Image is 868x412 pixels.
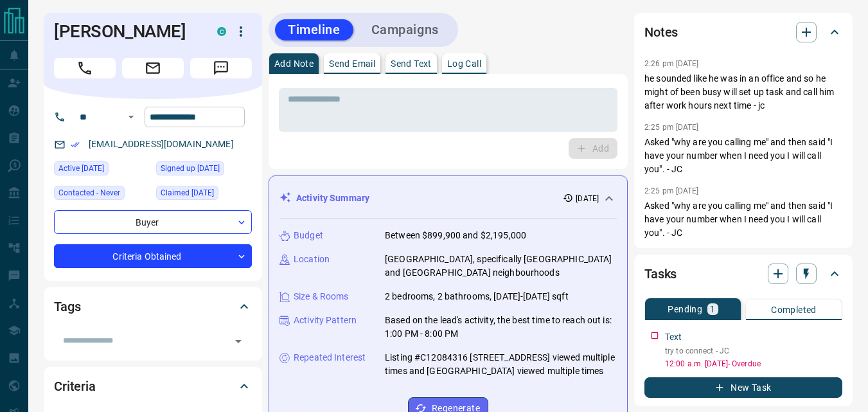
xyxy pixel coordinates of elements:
div: Tasks [644,258,842,289]
div: Mon Apr 21 2025 [156,186,252,204]
span: Contacted - Never [58,186,120,199]
div: Mon Apr 21 2025 [54,161,150,179]
h1: [PERSON_NAME] [54,21,198,42]
p: Pending [668,305,702,314]
p: Listing #C12084316 [STREET_ADDRESS] viewed multiple times and [GEOGRAPHIC_DATA] viewed multiple t... [385,351,617,378]
div: Activity Summary[DATE] [279,186,617,210]
button: Timeline [275,19,353,40]
span: Message [190,58,252,78]
div: Criteria Obtained [54,244,252,268]
p: he sounded like he was in an office and so he might of been busy will set up task and call him af... [644,72,842,112]
p: Repeated Interest [294,351,366,364]
p: 2:25 pm [DATE] [644,123,699,132]
div: condos.ca [217,27,226,36]
p: 1 [710,305,715,314]
p: Asked "why are you calling me" and then said "I have your number when I need you I will call you"... [644,199,842,240]
button: Open [123,109,139,125]
p: Log Call [447,59,481,68]
div: Notes [644,17,842,48]
h2: Notes [644,22,678,42]
span: Email [122,58,184,78]
svg: Email Verified [71,140,80,149]
span: Signed up [DATE] [161,162,220,175]
p: Send Email [329,59,375,68]
p: Completed [771,305,817,314]
div: Sun Apr 20 2025 [156,161,252,179]
p: Between $899,900 and $2,195,000 [385,229,526,242]
h2: Criteria [54,376,96,397]
p: Size & Rooms [294,290,349,303]
p: 2 bedrooms, 2 bathrooms, [DATE]-[DATE] sqft [385,290,569,303]
span: Claimed [DATE] [161,186,214,199]
div: Criteria [54,371,252,402]
button: New Task [644,377,842,398]
div: Buyer [54,210,252,234]
h2: Tags [54,296,80,317]
p: Budget [294,229,323,242]
p: [DATE] [576,193,599,204]
p: Asked "why are you calling me" and then said "I have your number when I need you I will call you"... [644,136,842,176]
p: Text [665,330,682,344]
p: Activity Summary [296,192,369,205]
p: Based on the lead's activity, the best time to reach out is: 1:00 PM - 8:00 PM [385,314,617,341]
p: Add Note [274,59,314,68]
p: try to connect - JC [665,345,842,357]
p: Location [294,253,330,266]
button: Campaigns [359,19,452,40]
p: Activity Pattern [294,314,357,327]
button: Open [229,332,247,350]
span: Call [54,58,116,78]
p: Send Text [391,59,432,68]
p: 12:00 a.m. [DATE] - Overdue [665,358,842,370]
span: Active [DATE] [58,162,104,175]
p: 2:25 pm [DATE] [644,186,699,195]
h2: Tasks [644,264,677,284]
p: [GEOGRAPHIC_DATA], specifically [GEOGRAPHIC_DATA] and [GEOGRAPHIC_DATA] neighbourhoods [385,253,617,280]
p: 2:26 pm [DATE] [644,59,699,68]
a: [EMAIL_ADDRESS][DOMAIN_NAME] [89,139,234,149]
div: Tags [54,291,252,322]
